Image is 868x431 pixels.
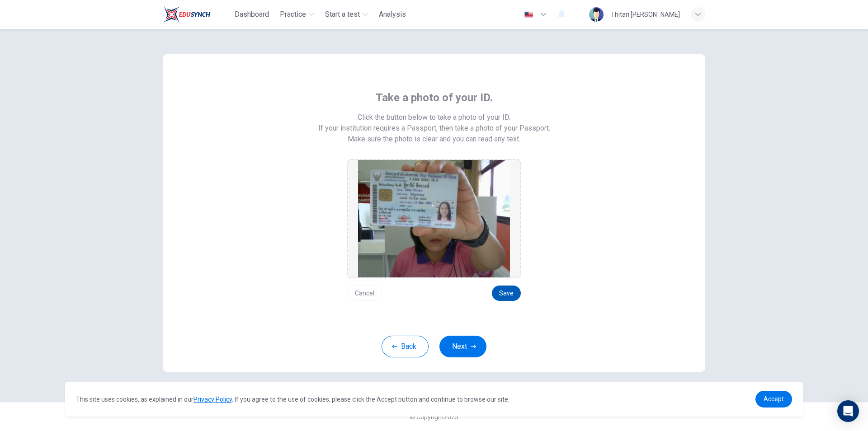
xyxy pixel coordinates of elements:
a: Train Test logo [163,5,231,23]
div: Open Intercom Messenger [837,400,859,422]
span: © Copyright 2025 [410,413,458,421]
img: preview screemshot [358,160,510,277]
span: Make sure the photo is clear and you can read any text. [348,134,520,145]
a: Privacy Policy [193,396,232,403]
button: Practice [276,6,318,23]
button: Next [439,336,486,357]
button: Back [382,336,429,357]
button: Start a test [321,6,372,23]
button: Cancel [347,286,382,301]
img: Profile picture [589,7,604,22]
span: Click the button below to take a photo of your ID. If your institution requires a Passport, then ... [318,112,550,134]
span: Practice [280,9,306,20]
button: Save [492,286,521,301]
img: Train Test logo [163,5,210,23]
img: en [523,11,534,18]
span: This site uses cookies, as explained in our . If you agree to the use of cookies, please click th... [76,396,509,403]
span: Accept [764,395,784,403]
a: dismiss cookie message [755,391,792,408]
button: Dashboard [231,6,273,23]
span: Dashboard [235,9,269,20]
div: cookieconsent [65,382,803,417]
span: Start a test [325,9,360,20]
div: Thitari [PERSON_NAME] [611,9,680,20]
span: Take a photo of your ID. [376,90,493,105]
span: Analysis [379,9,406,20]
button: Analysis [375,6,410,23]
